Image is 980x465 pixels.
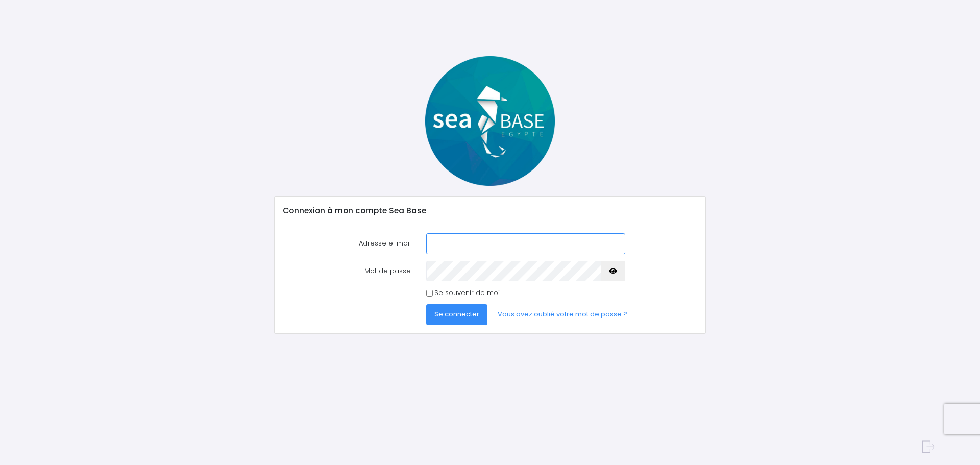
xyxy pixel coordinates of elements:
div: Connexion à mon compte Sea Base [275,197,705,225]
button: Se connecter [426,304,487,325]
span: Se connecter [434,309,479,319]
label: Adresse e-mail [276,233,419,254]
label: Mot de passe [276,261,419,281]
label: Se souvenir de moi [434,288,500,298]
a: Vous avez oublié votre mot de passe ? [489,304,635,325]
